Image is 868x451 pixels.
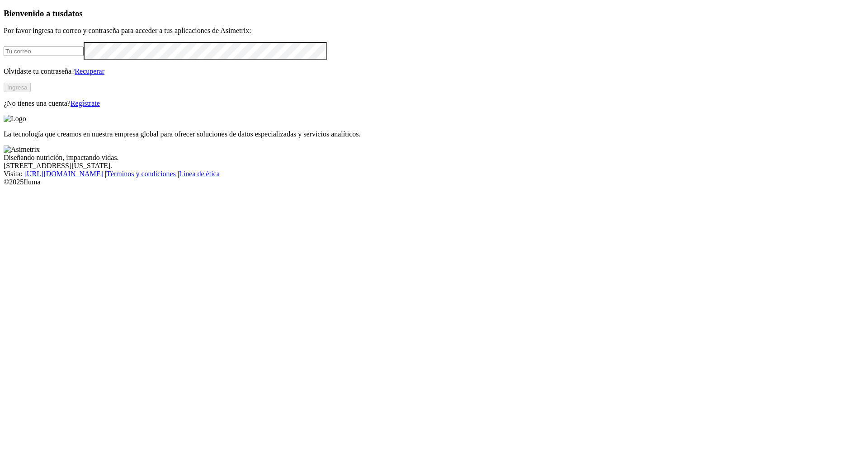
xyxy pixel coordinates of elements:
div: [STREET_ADDRESS][US_STATE]. [4,162,864,170]
a: Línea de ética [179,170,220,178]
button: Ingresa [4,83,31,92]
img: Asimetrix [4,146,40,154]
div: © 2025 Iluma [4,178,864,186]
a: Recuperar [75,67,104,75]
div: Visita : | | [4,170,864,178]
a: Regístrate [71,99,100,107]
a: Términos y condiciones [106,170,176,178]
h3: Bienvenido a tus [4,9,864,19]
div: Diseñando nutrición, impactando vidas. [4,154,864,162]
p: La tecnología que creamos en nuestra empresa global para ofrecer soluciones de datos especializad... [4,130,864,138]
span: datos [63,9,83,18]
p: Olvidaste tu contraseña? [4,67,864,75]
p: Por favor ingresa tu correo y contraseña para acceder a tus aplicaciones de Asimetrix: [4,27,864,35]
img: Logo [4,115,26,123]
p: ¿No tienes una cuenta? [4,99,864,108]
input: Tu correo [4,47,84,56]
a: [URL][DOMAIN_NAME] [24,170,103,178]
